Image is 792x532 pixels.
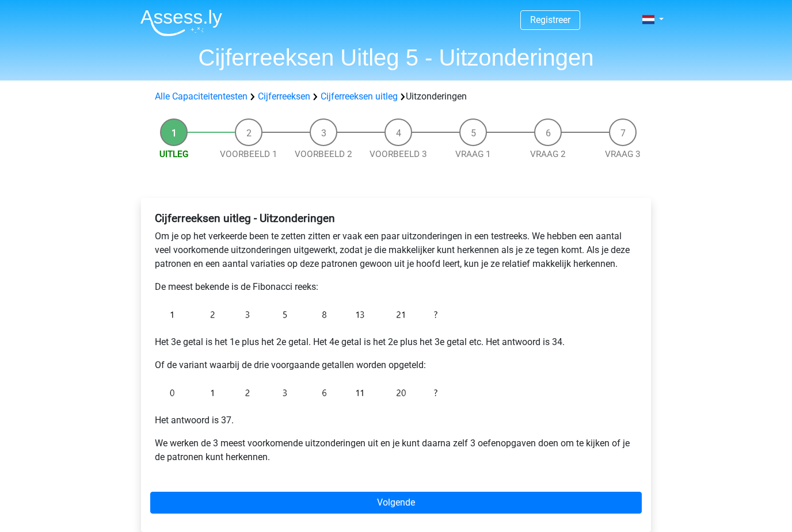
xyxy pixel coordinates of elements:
p: Om je op het verkeerde been te zetten zitten er vaak een paar uitzonderingen in een testreeks. We... [155,229,637,271]
a: Voorbeeld 1 [220,149,277,159]
a: Voorbeeld 3 [370,149,427,159]
a: Vraag 2 [530,149,566,159]
a: Volgende [150,492,642,514]
a: Cijferreeksen uitleg [321,91,398,102]
p: De meest bekende is de Fibonacci reeks: [155,280,637,294]
b: Cijferreeksen uitleg - Uitzonderingen [155,212,335,225]
a: Registreer [530,14,570,25]
p: Of de variant waarbij de drie voorgaande getallen worden opgeteld: [155,358,637,372]
p: Het 3e getal is het 1e plus het 2e getal. Het 4e getal is het 2e plus het 3e getal etc. Het antwo... [155,335,637,349]
p: Het antwoord is 37. [155,414,637,427]
h1: Cijferreeksen Uitleg 5 - Uitzonderingen [131,44,661,71]
a: Vraag 3 [605,149,641,159]
img: Exceptions_intro_1.png [155,303,443,326]
img: Exceptions_intro_2.png [155,381,443,404]
p: We werken de 3 meest voorkomende uitzonderingen uit en je kunt daarna zelf 3 oefenopgaven doen om... [155,437,637,464]
a: Uitleg [159,149,188,159]
a: Cijferreeksen [258,91,310,102]
img: Assessly [140,9,222,36]
a: Alle Capaciteitentesten [155,91,247,102]
a: Vraag 1 [455,149,491,159]
a: Voorbeeld 2 [295,149,352,159]
div: Uitzonderingen [150,90,642,104]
